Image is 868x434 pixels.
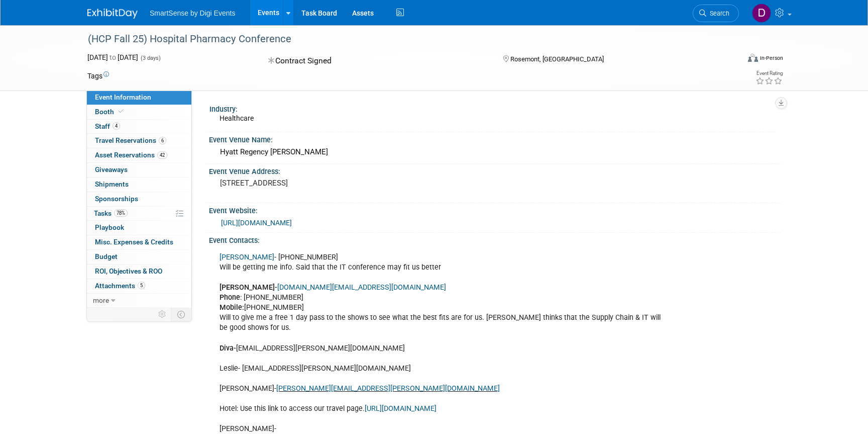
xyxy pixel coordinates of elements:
[95,267,162,275] span: ROI, Objectives & ROO
[113,122,120,130] span: 4
[119,109,124,114] i: Booth reservation complete
[87,192,191,206] a: Sponsorships
[150,9,235,17] span: SmartSense by Digi Events
[209,233,781,245] div: Event Contacts:
[87,53,138,61] span: [DATE] [DATE]
[138,282,145,289] span: 5
[276,384,500,393] a: [PERSON_NAME][EMAIL_ADDRESS][PERSON_NAME][DOMAIN_NAME]
[157,151,167,159] span: 42
[95,122,120,130] span: Staff
[748,54,758,62] img: Format-Inperson.png
[87,265,191,279] a: ROI, Objectives & ROO
[84,30,724,48] div: (HCP Fall 25) Hospital Pharmacy Conference
[221,219,292,227] a: [URL][DOMAIN_NAME]
[87,120,191,134] a: Staff4
[171,308,192,321] td: Toggle Event Tabs
[95,223,124,231] span: Playbook
[759,54,783,62] div: In-Person
[159,137,166,144] span: 6
[95,180,129,188] span: Shipments
[87,279,191,293] a: Attachments5
[95,238,173,246] span: Misc. Expenses & Credits
[706,10,729,17] span: Search
[87,294,191,308] a: more
[220,253,274,262] a: [PERSON_NAME]
[265,52,487,70] div: Contract Signed
[95,108,126,116] span: Booth
[752,4,771,23] img: Dan Tiernan
[114,209,128,217] span: 78%
[95,165,128,173] span: Giveaways
[87,148,191,162] a: Asset Reservations42
[95,136,166,144] span: Travel Reservations
[209,164,781,177] div: Event Venue Address:
[693,5,739,22] a: Search
[95,252,118,261] span: Budget
[87,221,191,235] a: Playbook
[94,209,128,217] span: Tasks
[209,203,781,216] div: Event Website:
[95,282,145,290] span: Attachments
[220,179,436,188] pre: [STREET_ADDRESS]
[95,151,167,159] span: Asset Reservations
[220,114,254,122] span: Healthcare
[209,102,776,114] div: Industry:
[154,308,171,321] td: Personalize Event Tab Strip
[220,283,277,292] b: [PERSON_NAME]-
[95,93,151,101] span: Event Information
[87,235,191,249] a: Misc. Expenses & Credits
[220,344,236,353] b: Diva-
[220,293,240,302] b: Phone
[87,91,191,105] a: Event Information
[87,71,109,81] td: Tags
[93,296,109,304] span: more
[209,132,781,145] div: Event Venue Name:
[220,303,244,312] b: Mobile:
[277,283,446,292] a: [DOMAIN_NAME][EMAIL_ADDRESS][DOMAIN_NAME]
[87,178,191,192] a: Shipments
[140,55,161,61] span: (3 days)
[755,71,783,76] div: Event Rating
[87,163,191,177] a: Giveaways
[87,207,191,221] a: Tasks78%
[87,9,138,19] img: ExhibitDay
[87,134,191,148] a: Travel Reservations6
[108,53,118,61] span: to
[95,195,138,203] span: Sponsorships
[87,105,191,119] a: Booth
[365,404,437,413] a: [URL][DOMAIN_NAME]
[680,52,783,67] div: Event Format
[216,144,773,160] div: Hyatt Regency [PERSON_NAME]
[510,55,604,63] span: Rosemont, [GEOGRAPHIC_DATA]
[87,250,191,264] a: Budget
